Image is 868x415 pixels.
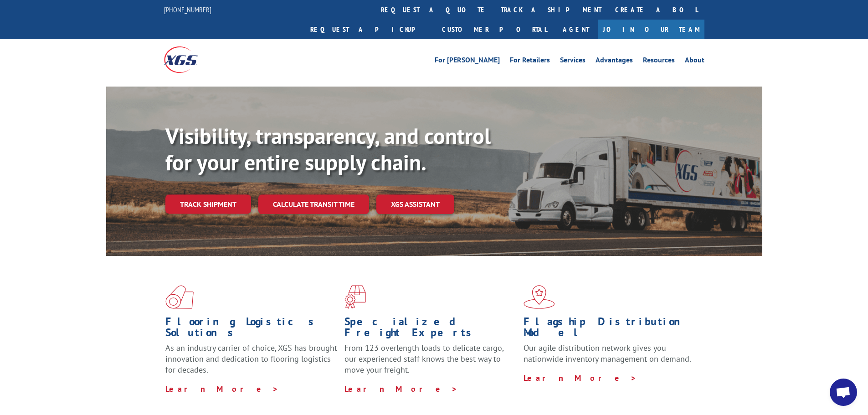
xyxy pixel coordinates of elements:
a: Learn More > [524,373,637,383]
a: Services [560,56,586,67]
a: For [PERSON_NAME] [435,56,500,67]
a: Open chat [830,379,857,406]
img: xgs-icon-focused-on-flooring-red [344,285,366,309]
a: XGS ASSISTANT [376,195,454,214]
b: Visibility, transparency, and control for your entire supply chain. [165,122,491,176]
a: Calculate transit time [258,195,369,214]
a: For Retailers [510,56,550,67]
img: xgs-icon-total-supply-chain-intelligence-red [165,285,194,309]
a: Join Our Team [598,20,704,39]
p: From 123 overlength loads to delicate cargo, our experienced staff knows the best way to move you... [344,343,517,383]
a: Customer Portal [435,20,554,39]
a: Request a pickup [303,20,435,39]
a: [PHONE_NUMBER] [164,5,211,14]
a: Learn More > [165,384,279,394]
h1: Flagship Distribution Model [524,316,696,343]
a: Learn More > [344,384,458,394]
a: Resources [643,56,675,67]
a: Track shipment [165,195,251,214]
h1: Specialized Freight Experts [344,316,517,343]
span: Our agile distribution network gives you nationwide inventory management on demand. [524,343,691,364]
a: About [685,56,704,67]
span: As an industry carrier of choice, XGS has brought innovation and dedication to flooring logistics... [165,343,337,375]
a: Advantages [596,56,633,67]
h1: Flooring Logistics Solutions [165,316,338,343]
img: xgs-icon-flagship-distribution-model-red [524,285,555,309]
a: Agent [554,20,598,39]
